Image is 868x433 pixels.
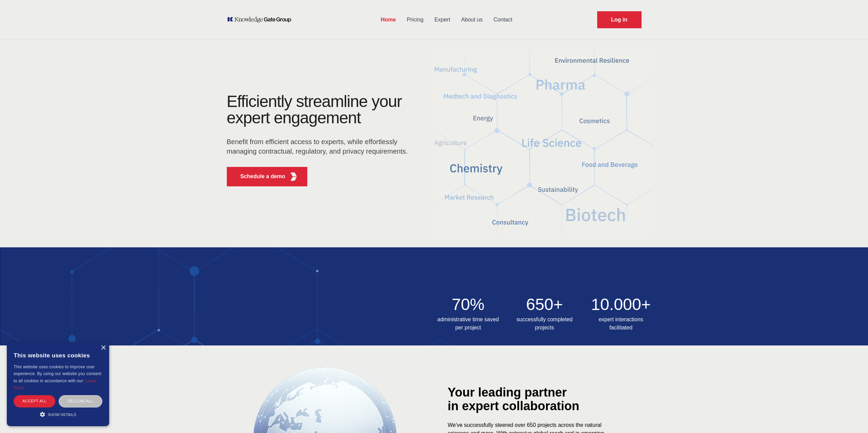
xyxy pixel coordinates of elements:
h2: 10.000+ [587,296,655,313]
a: Cookie Policy [14,379,97,390]
div: This website uses cookies [14,347,102,364]
span: This website uses cookies to improve user experience. By using our website you consent to all coo... [14,365,101,383]
img: KGG Fifth Element RED [289,172,298,181]
img: KGG Fifth Element RED [434,44,652,241]
h3: administrative time saved per project [434,315,502,332]
p: Benefit from efficient access to experts, while effortlessly managing contractual, regulatory, an... [227,137,412,156]
h1: Efficiently streamline your expert engagement [227,92,402,127]
div: Decline all [59,395,102,407]
div: Show details [14,411,102,418]
div: Close [101,345,106,351]
a: Contact [488,11,518,29]
h2: 650+ [511,296,579,313]
h3: expert interactions facilitated [587,315,655,332]
button: Schedule a demoKGG Fifth Element RED [227,167,308,186]
a: KOL Knowledge Platform: Talk to Key External Experts (KEE) [227,16,296,23]
div: Accept all [14,395,55,407]
div: Your leading partner in expert collaboration [448,386,639,413]
p: Schedule a demo [240,172,285,181]
a: About us [456,11,488,29]
span: Show details [48,413,76,417]
a: Pricing [401,11,429,29]
a: Request Demo [597,11,642,28]
a: Expert [429,11,456,29]
a: Home [375,11,401,29]
h2: 70% [434,296,502,313]
h3: successfully completed projects [511,315,579,332]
